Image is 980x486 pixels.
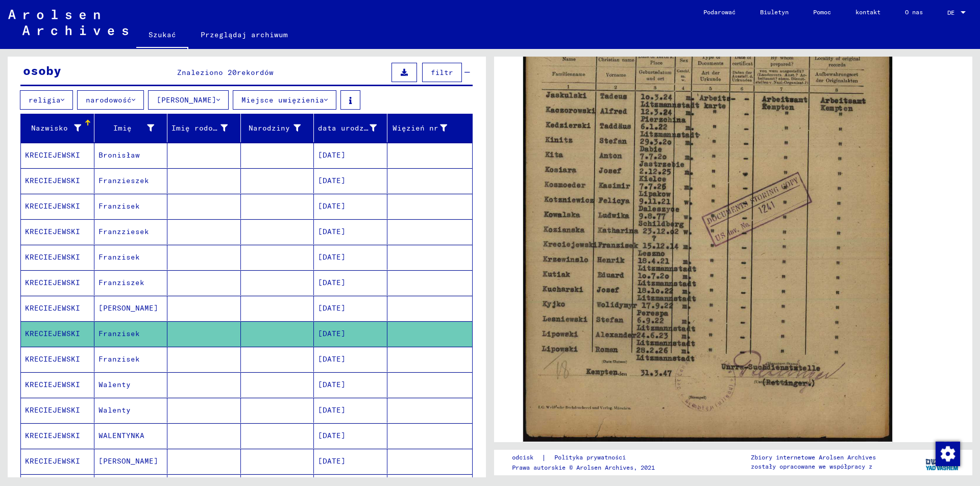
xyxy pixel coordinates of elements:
div: Narodziny [245,120,314,136]
font: Franziszek [99,278,144,287]
font: KRECIEJEWSKI [25,227,80,236]
font: Franzisek [99,201,140,211]
font: Imię rodowe [171,123,222,133]
font: Szukać [149,30,176,39]
font: rekordów [237,68,274,77]
font: Franzisek [99,329,140,338]
font: Znaleziono 20 [177,68,237,77]
img: Zmiana zgody [936,442,960,466]
font: [DATE] [318,227,346,236]
font: data urodzenia [318,123,382,133]
button: narodowość [77,90,144,110]
font: [PERSON_NAME] [157,95,216,105]
font: KRECIEJEWSKI [25,176,80,185]
font: O nas [905,8,923,16]
a: odcisk [512,452,542,463]
div: Nazwisko [25,120,94,136]
img: Arolsen_neg.svg [8,10,128,35]
font: zostały opracowane we współpracy z [751,463,872,470]
font: Imię [113,123,132,133]
font: Więzień nr [393,123,438,133]
mat-header-cell: Imię [94,114,168,142]
div: data urodzenia [318,120,389,136]
font: Miejsce uwięzienia [241,95,324,105]
font: [DATE] [318,431,346,440]
font: KRECIEJEWSKI [25,329,80,338]
font: Nazwisko [31,123,68,133]
font: [DATE] [318,201,346,211]
font: KRECIEJEWSKI [25,252,80,262]
font: Zbiory internetowe Arolsen Archives [751,453,876,461]
font: odcisk [512,453,533,461]
div: Imię rodowe [171,120,240,136]
button: religia [20,90,73,110]
font: Walenty [99,405,131,415]
font: [DATE] [318,456,346,466]
font: Podarować [703,8,736,16]
font: KRECIEJEWSKI [25,278,80,287]
a: Szukać [136,22,188,49]
font: [DATE] [318,354,346,364]
font: Bronisław [99,150,140,160]
font: Franzieszek [99,176,149,185]
button: [PERSON_NAME] [148,90,229,110]
mat-header-cell: data urodzenia [314,114,387,142]
a: Polityka prywatności [546,452,638,463]
div: Imię [99,120,167,136]
font: [DATE] [318,329,346,338]
font: [DATE] [318,303,346,313]
font: [PERSON_NAME] [99,303,158,313]
font: Franzisek [99,354,140,364]
font: Walenty [99,380,131,389]
mat-header-cell: Więzień nr [387,114,473,142]
font: Polityka prywatności [554,453,626,461]
mat-header-cell: Narodziny [241,114,314,142]
button: Miejsce uwięzienia [233,90,336,110]
font: osoby [23,63,61,78]
font: religia [29,95,61,105]
font: [DATE] [318,176,346,185]
font: KRECIEJEWSKI [25,150,80,160]
font: KRECIEJEWSKI [25,201,80,211]
font: [PERSON_NAME] [99,456,158,466]
font: Pomoc [813,8,831,16]
mat-header-cell: Nazwisko [21,114,94,142]
font: Biuletyn [760,8,789,16]
div: Więzień nr [391,120,460,136]
font: Narodziny [249,123,290,133]
font: Prawa autorskie © Arolsen Archives, 2021 [512,464,655,471]
a: Przeglądaj archiwum [188,22,300,47]
font: Przeglądaj archiwum [201,30,288,39]
font: narodowość [86,95,132,105]
font: [DATE] [318,405,346,415]
img: yv_logo.png [923,449,962,475]
mat-header-cell: Imię rodowe [167,114,241,142]
font: DE [947,9,954,16]
font: kontakt [855,8,880,16]
font: Franzisek [99,252,140,262]
font: [DATE] [318,252,346,262]
font: KRECIEJEWSKI [25,431,80,440]
font: KRECIEJEWSKI [25,456,80,466]
font: Franzziesek [99,227,149,236]
font: KRECIEJEWSKI [25,354,80,364]
font: [DATE] [318,278,346,287]
font: | [542,453,546,462]
font: WALENTYNKA [99,431,144,440]
font: [DATE] [318,150,346,160]
font: [DATE] [318,380,346,389]
font: KRECIEJEWSKI [25,405,80,415]
font: KRECIEJEWSKI [25,303,80,313]
font: filtr [431,68,453,77]
font: KRECIEJEWSKI [25,380,80,389]
button: filtr [422,63,462,82]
